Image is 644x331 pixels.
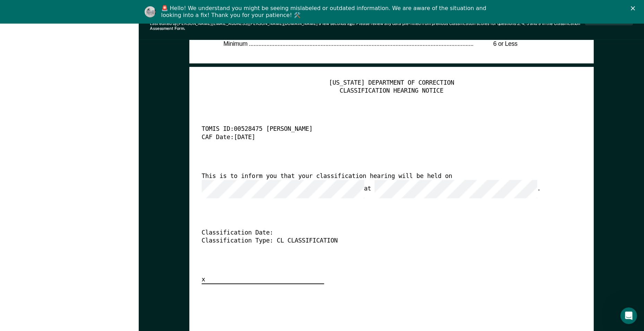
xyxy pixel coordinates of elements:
span: Minimum [223,40,249,47]
div: 6 or Less [474,40,517,48]
div: [US_STATE] DEPARTMENT OF CORRECTION [201,79,581,87]
div: 🚨 Hello! We understand you might be seeing mislabeled or outdated information. We are aware of th... [161,5,489,19]
div: This is to inform you that your classification hearing will be held on at . [201,172,563,199]
div: CLASSIFICATION HEARING NOTICE [201,87,581,95]
div: Classification Date: [201,229,563,237]
div: Close [631,6,638,10]
div: Classification Type: CL CLASSIFICATION [201,237,563,245]
span: a few seconds ago [319,21,354,26]
img: Profile image for Kim [145,6,156,17]
div: TOMIS ID: 00528475 [PERSON_NAME] [201,126,563,134]
div: x [201,276,324,285]
div: Last edited by [PERSON_NAME][EMAIL_ADDRESS][PERSON_NAME][DOMAIN_NAME] . Please review any data pr... [150,21,585,31]
div: CAF Date: [DATE] [201,134,563,142]
iframe: Intercom live chat [620,307,637,324]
